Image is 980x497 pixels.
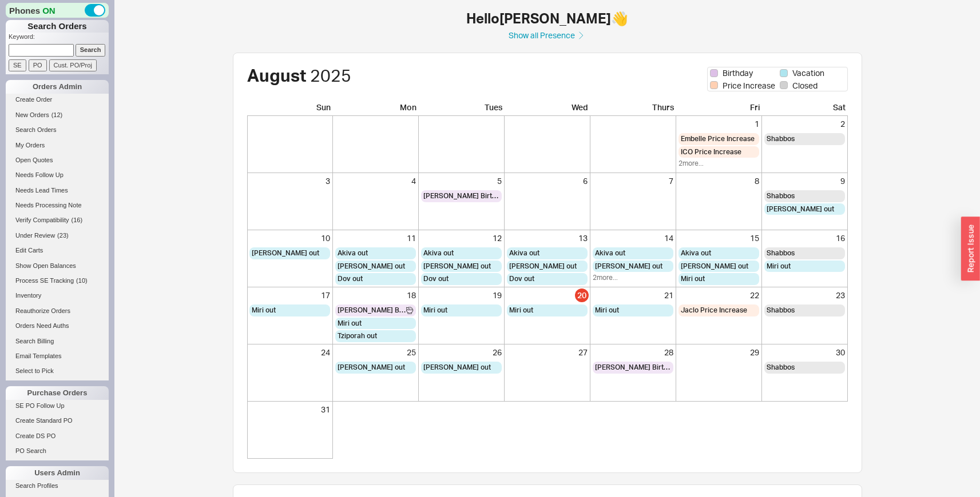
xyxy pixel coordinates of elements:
span: Dov out [509,274,534,284]
span: Akiva out [338,248,368,258]
div: Phones [6,3,109,18]
a: Create Order [6,94,109,106]
span: ( 23 ) [57,232,69,239]
span: Price Increase [723,80,775,91]
a: Inventory [6,290,109,302]
span: Shabbos [767,363,795,372]
div: Thurs [590,102,676,116]
a: New Orders(12) [6,109,109,121]
span: Shabbos [767,306,795,315]
a: Needs Follow Up [6,169,109,181]
span: [PERSON_NAME] Birthday [595,363,671,372]
span: [PERSON_NAME] Birthday [338,306,407,315]
a: Create DS PO [6,430,109,442]
span: Needs Follow Up [15,171,64,178]
a: Select to Pick [6,365,109,377]
div: Wed [505,102,590,116]
a: Open Quotes [6,154,109,166]
span: Process SE Tracking [15,277,74,284]
span: Shabbos [767,248,795,258]
span: Vacation [792,67,824,79]
div: 15 [679,233,759,244]
a: Under Review(23) [6,230,109,242]
span: Miri out [681,274,705,284]
a: Needs Processing Note [6,199,109,211]
span: Under Review [15,232,55,239]
div: 8 [679,175,759,187]
span: 2025 [310,65,351,86]
span: Miri out [767,262,791,271]
div: 20 [575,288,589,302]
span: Jaclo Price Increase [681,306,747,315]
span: [PERSON_NAME] out [681,262,748,271]
span: Akiva out [595,248,625,258]
div: 9 [764,175,845,187]
div: 10 [249,233,330,244]
span: Akiva out [423,248,454,258]
a: Reauthorize Orders [6,305,109,317]
a: Search Billing [6,335,109,347]
span: [PERSON_NAME] out [338,363,405,372]
a: Create Standard PO [6,415,109,427]
div: 2 more... [679,159,759,169]
div: 23 [764,290,845,301]
span: Dov out [423,274,449,284]
div: 6 [507,175,588,187]
span: [PERSON_NAME] out [509,262,577,271]
span: Miri out [252,306,276,315]
span: ( 12 ) [51,111,63,118]
div: Purchase Orders [6,386,109,400]
span: Embelle Price Increase [681,134,755,144]
div: 22 [679,290,759,301]
span: Needs Processing Note [15,202,82,209]
a: Orders Need Auths [6,320,109,332]
div: 11 [335,233,416,244]
a: PO Search [6,445,109,457]
div: 14 [593,233,673,244]
span: Shabbos [767,191,795,201]
h1: Hello [PERSON_NAME] 👋 [187,11,908,25]
span: [PERSON_NAME] out [423,262,491,271]
div: 13 [507,233,588,244]
p: Keyword: [9,33,109,44]
span: Dov out [338,274,363,284]
span: ICO Price Increase [681,147,741,157]
span: Miri out [338,319,362,328]
div: 27 [507,347,588,358]
a: SE PO Follow Up [6,400,109,412]
span: Closed [792,80,818,91]
div: Mon [333,102,419,116]
input: Cust. PO/Proj [49,59,97,71]
input: Search [76,44,106,56]
div: 5 [421,175,502,187]
div: 30 [764,347,845,358]
div: Fri [676,102,762,116]
div: 26 [421,347,502,358]
span: Birthday [723,67,753,79]
div: 29 [679,347,759,358]
div: 18 [335,290,416,301]
div: 2 more... [593,273,673,283]
a: Email Templates [6,350,109,362]
div: 19 [421,290,502,301]
span: Shabbos [767,134,795,144]
span: Miri out [423,306,447,315]
div: 21 [593,290,673,301]
div: 12 [421,233,502,244]
a: Process SE Tracking(10) [6,275,109,287]
div: Sun [247,102,333,116]
span: [PERSON_NAME] Birthday [423,191,499,201]
a: Search Profiles [6,480,109,492]
span: ( 16 ) [72,217,83,223]
span: August [247,65,306,86]
span: Tziporah out [338,331,377,341]
div: Tues [419,102,505,116]
a: Search Orders [6,124,109,136]
div: 25 [335,347,416,358]
span: Akiva out [681,248,711,258]
div: Users Admin [6,466,109,480]
span: Miri out [595,306,619,315]
div: 28 [593,347,673,358]
h1: Search Orders [6,20,109,33]
a: Edit Carts [6,245,109,256]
